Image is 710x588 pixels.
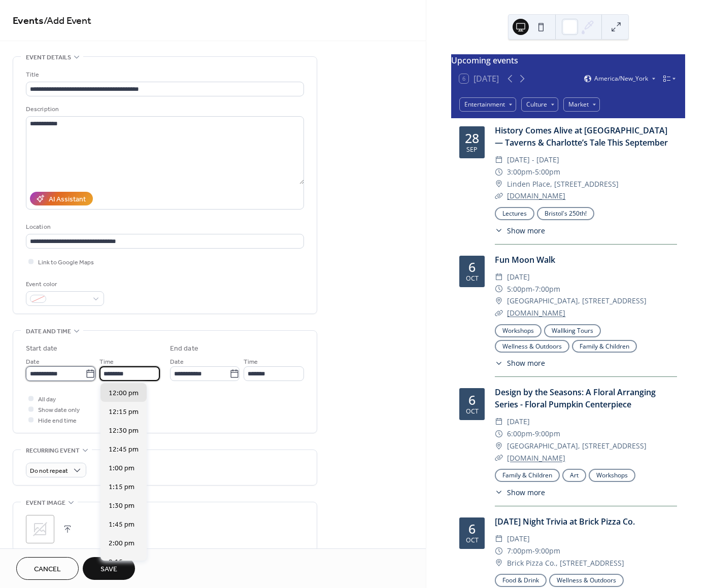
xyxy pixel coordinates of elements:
[466,537,479,544] div: Oct
[109,426,139,436] span: 12:30 pm
[100,564,117,575] span: Save
[83,557,135,580] button: Save
[16,557,79,580] button: Cancel
[495,307,503,319] div: ​
[507,191,565,200] a: [DOMAIN_NAME]
[507,271,530,283] span: [DATE]
[451,54,685,66] div: Upcoming events
[38,405,80,416] span: Show date only
[26,357,40,367] span: Date
[466,408,479,415] div: Oct
[49,194,86,205] div: AI Assistant
[495,487,503,498] div: ​
[109,501,134,511] span: 1:30 pm
[507,154,559,166] span: [DATE] - [DATE]
[26,222,302,232] div: Location
[30,465,68,477] span: Do not repeat
[26,445,80,456] span: Recurring event
[26,498,65,508] span: Event image
[468,523,476,535] div: 6
[170,343,198,354] div: End date
[532,166,535,178] span: -
[495,416,503,428] div: ​
[466,275,479,282] div: Oct
[507,358,545,368] span: Show more
[109,444,139,455] span: 12:45 pm
[44,11,91,31] span: / Add Event
[507,428,532,440] span: 6:00pm
[468,261,476,273] div: 6
[465,132,479,145] div: 28
[495,533,503,545] div: ​
[495,358,545,368] button: ​Show more
[109,482,134,493] span: 1:15 pm
[495,225,503,236] div: ​
[495,125,668,148] a: History Comes Alive at [GEOGRAPHIC_DATA] — Taverns & Charlotte’s Tale This September
[170,357,184,367] span: Date
[495,271,503,283] div: ​
[38,416,77,426] span: Hide end time
[495,358,503,368] div: ​
[594,76,648,82] span: America/New_York
[532,428,535,440] span: -
[495,154,503,166] div: ​
[13,11,44,31] a: Events
[507,295,647,307] span: [GEOGRAPHIC_DATA], [STREET_ADDRESS]
[466,147,478,153] div: Sep
[109,463,134,474] span: 1:00 pm
[26,515,54,543] div: ;
[495,254,555,265] a: Fun Moon Walk
[495,295,503,307] div: ​
[26,104,302,115] div: Description
[38,257,94,268] span: Link to Google Maps
[507,416,530,428] span: [DATE]
[535,166,560,178] span: 5:00pm
[507,225,545,236] span: Show more
[507,487,545,498] span: Show more
[495,557,503,569] div: ​
[26,70,302,80] div: Title
[495,452,503,464] div: ​
[495,225,545,236] button: ​Show more
[495,190,503,202] div: ​
[99,357,114,367] span: Time
[109,407,139,418] span: 12:15 pm
[507,557,624,569] span: Brick Pizza Co., [STREET_ADDRESS]
[507,545,532,557] span: 7:00pm
[495,545,503,557] div: ​
[244,357,258,367] span: Time
[507,440,647,452] span: [GEOGRAPHIC_DATA], [STREET_ADDRESS]
[495,515,677,528] div: [DATE] Night Trivia at Brick Pizza Co.
[535,545,560,557] span: 9:00pm
[495,428,503,440] div: ​
[495,166,503,178] div: ​
[532,545,535,557] span: -
[495,440,503,452] div: ​
[109,538,134,549] span: 2:00 pm
[507,166,532,178] span: 3:00pm
[495,387,656,410] a: Design by the Seasons: A Floral Arranging Series - Floral Pumpkin Centerpiece
[38,394,56,405] span: All day
[495,178,503,190] div: ​
[26,326,71,337] span: Date and time
[507,178,619,190] span: Linden Place, [STREET_ADDRESS]
[495,283,503,295] div: ​
[535,428,560,440] span: 9:00pm
[34,564,61,575] span: Cancel
[30,192,93,205] button: AI Assistant
[507,533,530,545] span: [DATE]
[109,388,139,399] span: 12:00 pm
[507,453,565,463] a: [DOMAIN_NAME]
[109,557,134,568] span: 2:15 pm
[495,487,545,498] button: ​Show more
[26,279,102,290] div: Event color
[532,283,535,295] span: -
[507,283,532,295] span: 5:00pm
[535,283,560,295] span: 7:00pm
[26,52,71,63] span: Event details
[26,343,57,354] div: Start date
[468,394,476,406] div: 6
[109,520,134,530] span: 1:45 pm
[507,308,565,318] a: [DOMAIN_NAME]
